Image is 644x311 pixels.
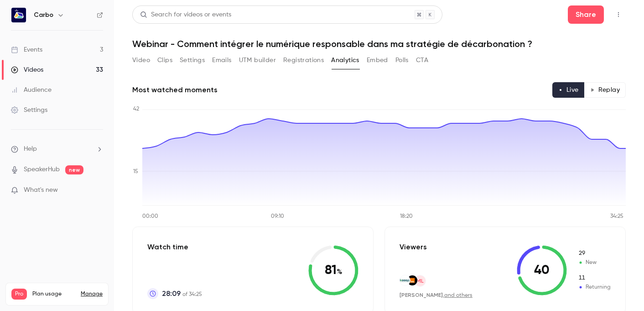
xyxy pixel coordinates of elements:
span: What's new [24,185,58,195]
img: Carbo [11,8,26,22]
span: ML [416,277,424,285]
div: Videos [11,65,43,74]
tspan: 00:00 [142,214,158,219]
p: Viewers [400,242,427,253]
tspan: 09:10 [271,214,284,219]
button: Top Bar Actions [611,7,626,22]
button: Analytics [331,53,359,68]
a: Manage [81,290,103,298]
button: Registrations [283,53,324,68]
button: Share [568,5,604,24]
div: Settings [11,105,47,115]
button: Live [552,82,585,98]
img: orange.com [407,275,417,285]
tspan: 18:20 [400,214,413,219]
h1: Webinar - Comment intégrer le numérique responsable dans ma stratégie de décarbonation ? [132,38,626,49]
span: Returning [578,283,611,291]
span: Plan usage [32,290,75,298]
span: Pro [11,289,27,300]
li: help-dropdown-opener [11,144,103,154]
tspan: 15 [133,169,138,174]
span: Help [24,144,37,154]
div: , [400,291,473,299]
tspan: 42 [133,106,139,112]
a: SpeakerHub [24,165,60,174]
div: Search for videos or events [140,10,231,20]
span: New [578,258,611,267]
button: Clips [157,53,172,68]
button: Embed [367,53,388,68]
p: of 34:25 [162,288,202,299]
button: Emails [212,53,231,68]
button: CTA [416,53,428,68]
h6: Carbo [34,11,53,20]
div: Audience [11,85,52,95]
span: Returning [578,274,611,282]
div: Events [11,45,42,54]
button: UTM builder [239,53,276,68]
button: Video [132,53,150,68]
span: new [65,165,83,174]
tspan: 34:25 [610,214,623,219]
iframe: Noticeable Trigger [92,186,103,195]
span: 28:09 [162,288,181,299]
span: [PERSON_NAME] [400,292,443,298]
h2: Most watched moments [132,84,218,95]
button: Replay [584,82,626,98]
span: New [578,249,611,258]
img: keeep.eu [400,275,410,285]
button: Polls [395,53,409,68]
p: Watch time [147,242,202,253]
button: Settings [180,53,205,68]
a: and others [444,293,473,298]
